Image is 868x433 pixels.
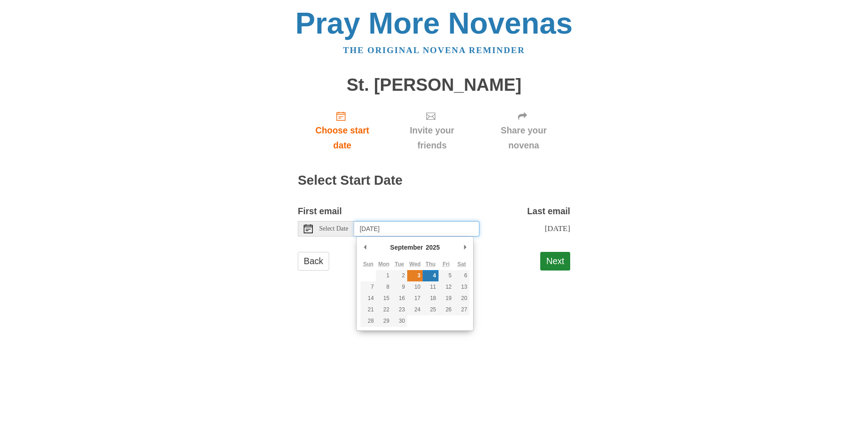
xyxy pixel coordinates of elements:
button: 7 [360,281,376,293]
button: 28 [360,315,376,327]
button: 26 [439,304,454,315]
button: 22 [376,304,391,315]
span: Choose start date [307,123,378,153]
h2: Select Start Date [298,173,570,188]
a: Share your novena [477,103,570,157]
abbr: Sunday [363,261,374,267]
button: 10 [407,281,423,293]
button: 27 [454,304,469,315]
button: 16 [392,293,407,304]
abbr: Tuesday [395,261,404,267]
span: Select Date [319,226,348,232]
button: 19 [439,293,454,304]
div: 2025 [424,241,441,254]
button: 5 [439,270,454,281]
label: Last email [527,204,570,219]
button: 20 [454,293,469,304]
input: Use the arrow keys to pick a date [354,221,479,236]
button: Next Month [460,241,469,254]
h1: St. [PERSON_NAME] [298,75,570,95]
button: 23 [392,304,407,315]
abbr: Monday [378,261,390,267]
button: 11 [423,281,438,293]
a: Choose start date [298,103,387,157]
abbr: Friday [443,261,449,267]
button: 8 [376,281,391,293]
a: Invite your friends [387,103,477,157]
button: 30 [392,315,407,327]
label: First email [298,204,342,219]
a: The original novena reminder [343,45,525,55]
button: 12 [439,281,454,293]
button: 21 [360,304,376,315]
button: Next [540,252,570,271]
button: 15 [376,293,391,304]
button: 6 [454,270,469,281]
button: 14 [360,293,376,304]
div: September [389,241,424,254]
span: Invite your friends [396,123,468,153]
abbr: Thursday [425,261,435,267]
a: Back [298,252,329,271]
a: Pray More Novenas [296,6,573,40]
button: 1 [376,270,391,281]
abbr: Wednesday [409,261,421,267]
button: 2 [392,270,407,281]
button: 3 [407,270,423,281]
button: 17 [407,293,423,304]
button: 25 [423,304,438,315]
abbr: Saturday [458,261,466,267]
span: [DATE] [545,224,570,233]
button: 24 [407,304,423,315]
button: 29 [376,315,391,327]
button: 4 [423,270,438,281]
button: Previous Month [360,241,370,254]
button: 9 [392,281,407,293]
button: 13 [454,281,469,293]
button: 18 [423,293,438,304]
span: Share your novena [486,123,561,153]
